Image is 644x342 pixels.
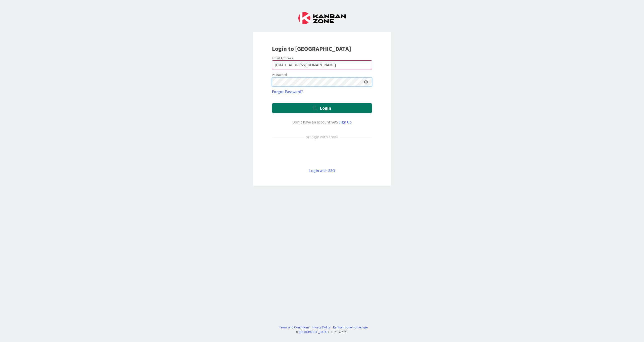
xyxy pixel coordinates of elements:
[298,12,346,24] img: Kanban Zone
[272,45,351,53] b: Login to [GEOGRAPHIC_DATA]
[269,148,375,159] iframe: Sign in with Google Button
[279,325,309,330] a: Terms and Conditions
[312,325,331,330] a: Privacy Policy
[272,56,293,60] label: Email Address
[309,168,335,173] a: Login with SSO
[299,330,328,334] a: [GEOGRAPHIC_DATA]
[277,330,368,334] div: © LLC 2017- 2025 .
[272,89,303,95] a: Forgot Password?
[272,119,372,125] div: Don’t have an account yet?
[272,103,372,113] button: Login
[304,134,340,140] div: or login with email
[339,119,352,124] a: Sign Up
[272,72,287,77] label: Password
[333,325,368,330] a: Kanban Zone Homepage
